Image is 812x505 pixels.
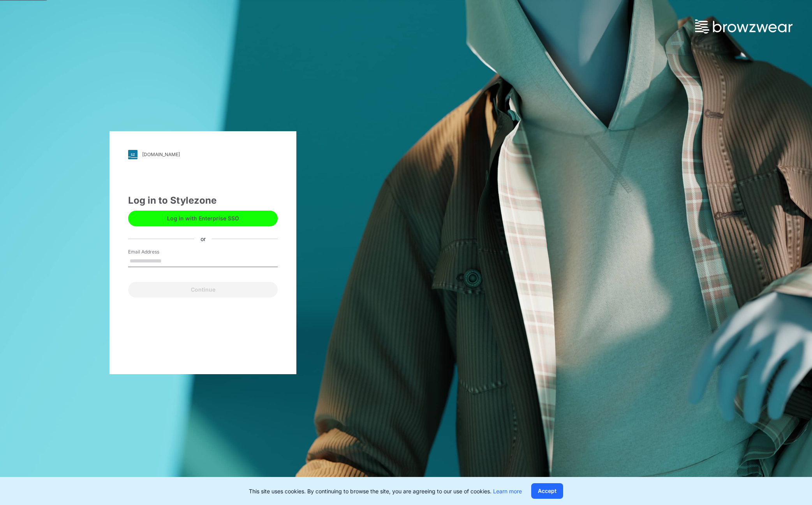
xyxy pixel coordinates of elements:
[695,19,793,33] img: browzwear-logo.73288ffb.svg
[128,150,137,159] img: svg+xml;base64,PHN2ZyB3aWR0aD0iMjgiIGhlaWdodD0iMjgiIHZpZXdCb3g9IjAgMCAyOCAyOCIgZmlsbD0ibm9uZSIgeG...
[493,488,522,494] a: Learn more
[128,194,278,208] div: Log in to Stylezone
[128,150,278,159] a: [DOMAIN_NAME]
[249,487,522,495] p: This site uses cookies. By continuing to browse the site, you are agreeing to our use of cookies.
[128,211,278,226] button: Log in with Enterprise SSO
[128,248,183,255] label: Email Address
[531,483,563,499] button: Accept
[194,235,212,243] div: or
[142,151,180,157] div: [DOMAIN_NAME]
